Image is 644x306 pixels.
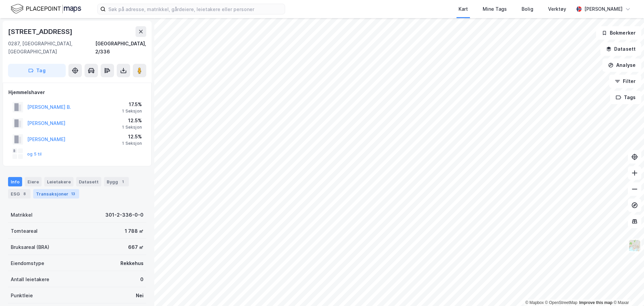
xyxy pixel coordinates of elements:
[125,227,144,235] div: 1 788 ㎡
[128,243,144,251] div: 667 ㎡
[33,189,79,199] div: Transaksjoner
[545,300,578,305] a: OpenStreetMap
[95,40,146,56] div: [GEOGRAPHIC_DATA], 2/336
[584,5,623,13] div: [PERSON_NAME]
[610,274,644,306] iframe: Chat Widget
[122,117,142,125] div: 12.5%
[548,5,566,13] div: Verktøy
[8,177,22,186] div: Info
[11,275,49,283] div: Antall leietakere
[8,189,31,199] div: ESG
[76,177,101,186] div: Datasett
[579,300,612,305] a: Improve this map
[610,91,641,104] button: Tags
[11,227,38,235] div: Tomteareal
[609,75,641,88] button: Filter
[8,40,95,56] div: 0287, [GEOGRAPHIC_DATA], [GEOGRAPHIC_DATA]
[525,300,544,305] a: Mapbox
[11,243,49,251] div: Bruksareal (BRA)
[11,3,81,15] img: logo.f888ab2527a4732fd821a326f86c7f29.svg
[106,4,285,14] input: Søk på adresse, matrikkel, gårdeiere, leietakere eller personer
[600,42,641,56] button: Datasett
[105,211,144,219] div: 301-2-336-0-0
[122,108,142,114] div: 1 Seksjon
[8,88,146,96] div: Hjemmelshaver
[122,133,142,141] div: 12.5%
[70,190,76,197] div: 13
[25,177,42,186] div: Eiere
[120,259,144,267] div: Rekkehus
[459,5,468,13] div: Kart
[122,125,142,130] div: 1 Seksjon
[140,275,144,283] div: 0
[522,5,533,13] div: Bolig
[8,64,66,77] button: Tag
[122,141,142,146] div: 1 Seksjon
[136,292,144,300] div: Nei
[104,177,129,186] div: Bygg
[11,211,33,219] div: Matrikkel
[483,5,507,13] div: Mine Tags
[44,177,73,186] div: Leietakere
[11,259,44,267] div: Eiendomstype
[602,58,641,72] button: Analyse
[596,26,641,40] button: Bokmerker
[119,178,126,185] div: 1
[628,239,641,252] img: Z
[122,100,142,108] div: 17.5%
[11,292,33,300] div: Punktleie
[8,26,74,37] div: [STREET_ADDRESS]
[21,190,28,197] div: 8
